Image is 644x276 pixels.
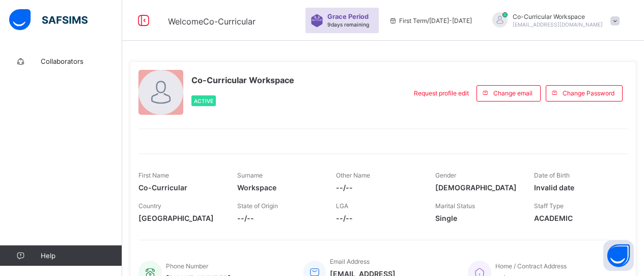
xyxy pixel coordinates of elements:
span: [DEMOGRAPHIC_DATA] [435,183,519,192]
span: Home / Contract Address [495,262,567,270]
span: Staff Type [534,202,564,210]
span: LGA [336,202,348,210]
div: Co-CurricularWorkspace [482,12,625,29]
span: Email Address [330,258,370,265]
span: Co-Curricular [138,183,222,192]
span: State of Origin [237,202,278,210]
span: Gender [435,171,456,179]
span: ACADEMIC [534,214,618,222]
span: --/-- [237,214,321,222]
span: Active [194,98,213,104]
span: Single [435,214,519,222]
span: --/-- [336,214,419,222]
span: Welcome Co-Curricular [168,16,256,27]
span: Surname [237,171,263,179]
span: Invalid date [534,183,618,192]
span: [EMAIL_ADDRESS][DOMAIN_NAME] [513,21,603,28]
span: Grace Period [327,13,369,20]
span: session/term information [389,17,472,24]
span: Workspace [237,183,321,192]
span: Collaborators [41,57,122,65]
img: safsims [9,9,88,31]
span: Request profile edit [414,89,469,97]
span: Country [138,202,161,210]
button: Open asap [603,240,634,271]
span: Phone Number [166,262,208,270]
span: Help [41,252,122,260]
span: Co-Curricular Workspace [513,13,603,20]
span: 9 days remaining [327,21,369,28]
span: Date of Birth [534,171,570,179]
span: Change email [493,89,533,97]
span: Change Password [563,89,614,97]
img: sticker-purple.71386a28dfed39d6af7621340158ba97.svg [311,14,323,27]
span: Marital Status [435,202,475,210]
span: --/-- [336,183,419,192]
span: Other Name [336,171,370,179]
span: [GEOGRAPHIC_DATA] [138,214,222,222]
span: First Name [138,171,169,179]
span: Co-Curricular Workspace [191,75,294,85]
